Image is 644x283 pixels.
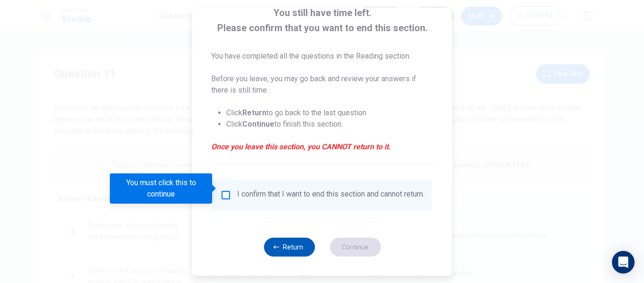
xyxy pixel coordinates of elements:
[211,141,433,153] em: Once you leave this section, you CANNOT return to it.
[110,173,212,204] div: You must click this to continue
[226,107,433,119] li: Click to go back to the last question
[211,73,433,96] p: Before you leave, you may go back and review your answers if there is still time.
[226,119,433,130] li: Click to finish this section.
[237,189,424,201] div: I confirm that I want to end this section and cannot return.
[220,189,231,201] span: You must click this to continue
[211,51,433,62] p: You have completed all the questions in the Reading section.
[211,5,433,35] span: You still have time left. Please confirm that you want to end this section.
[242,108,266,117] strong: Return
[242,120,274,129] strong: Continue
[264,238,314,257] button: Return
[330,238,380,257] button: Continue
[612,251,635,274] div: Open Intercom Messenger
